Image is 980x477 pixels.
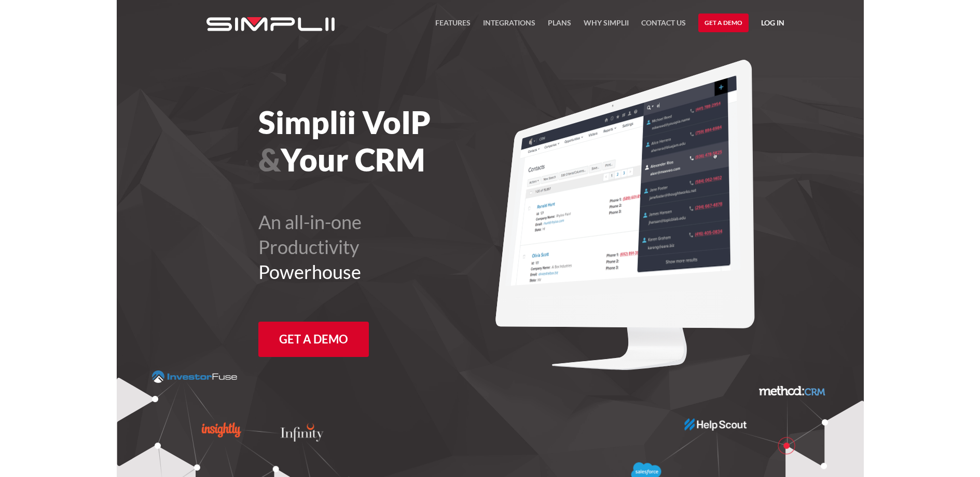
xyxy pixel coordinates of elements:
span: & [258,141,281,178]
h1: Simplii VoIP Your CRM [258,103,547,178]
a: FEATURES [435,17,471,35]
a: Get a Demo [258,322,369,357]
a: Contact US [641,17,686,35]
img: Simplii [206,17,335,31]
h2: An all-in-one Productivity [258,209,547,284]
a: Get a Demo [698,14,749,32]
a: Why Simplii [584,17,629,35]
a: Log in [761,17,784,32]
a: Integrations [483,17,535,35]
span: Powerhouse [258,260,361,283]
a: Plans [548,17,571,35]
